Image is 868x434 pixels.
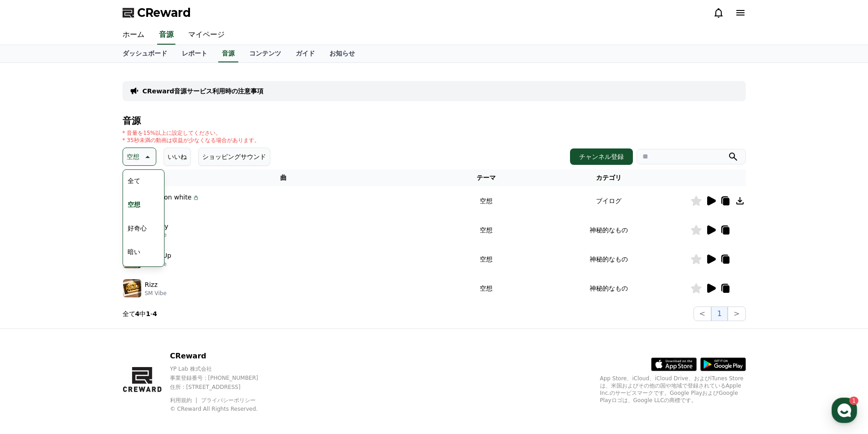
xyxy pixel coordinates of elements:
[146,310,150,317] strong: 1
[124,194,144,214] button: 空想
[145,251,171,260] p: Glow Up
[242,45,288,62] a: コンテンツ
[135,310,140,317] strong: 4
[153,310,157,317] strong: 4
[143,87,264,96] a: CReward音源サービス利用時の注意事項
[175,45,215,62] a: レポート
[445,245,528,274] td: 空想
[322,45,362,62] a: お知らせ
[115,45,175,62] a: ダッシュボード
[123,5,191,20] a: CReward
[76,303,103,310] span: Messages
[693,306,711,321] button: <
[164,148,191,166] button: いいね
[123,279,141,297] img: music
[135,302,157,310] span: Settings
[3,289,60,311] a: Home
[445,186,528,215] td: 空想
[60,289,118,311] a: 1Messages
[528,215,690,245] td: 神秘的なもの
[170,397,199,403] a: 利用規約
[445,169,528,186] th: テーマ
[445,215,528,245] td: 空想
[123,309,157,318] p: 全て 中 -
[170,351,276,362] p: CReward
[124,171,144,191] button: 全て
[123,169,445,186] th: 曲
[528,186,690,215] td: ブイログ
[181,26,232,45] a: マイページ
[124,242,144,262] button: 暗い
[170,383,276,391] p: 住所 : [STREET_ADDRESS]
[23,302,39,310] span: Home
[124,218,150,238] button: 好奇心
[137,5,191,20] span: CReward
[711,306,728,321] button: 1
[528,274,690,303] td: 神秘的なもの
[218,45,238,62] a: 音源
[170,374,276,382] p: 事業登録番号 : [PHONE_NUMBER]
[157,26,175,45] a: 音源
[145,193,192,202] p: Mood on white
[115,26,152,45] a: ホーム
[123,148,156,166] button: 空想
[123,129,260,137] p: * 音量を15%以上に設定してください。
[570,148,633,165] button: チャンネル登録
[445,274,528,303] td: 空想
[92,288,96,296] span: 1
[123,137,260,144] p: * 35秒未満の動画は収益が少なくなる場合があります。
[600,375,746,404] p: App Store、iCloud、iCloud Drive、およびiTunes Storeは、米国およびその他の国や地域で登録されているApple Inc.のサービスマークです。Google P...
[127,150,139,163] p: 空想
[198,148,270,166] button: ショッピングサウンド
[170,405,276,413] p: © CReward All Rights Reserved.
[201,397,256,403] a: プライバシーポリシー
[123,116,746,126] h4: 音源
[170,365,276,373] p: YP Lab 株式会社
[728,306,745,321] button: >
[145,290,167,297] p: SM Vibe
[528,169,690,186] th: カテゴリ
[145,202,200,209] p: Flow J
[145,280,158,290] p: Rizz
[528,245,690,274] td: 神秘的なもの
[118,289,175,311] a: Settings
[288,45,322,62] a: ガイド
